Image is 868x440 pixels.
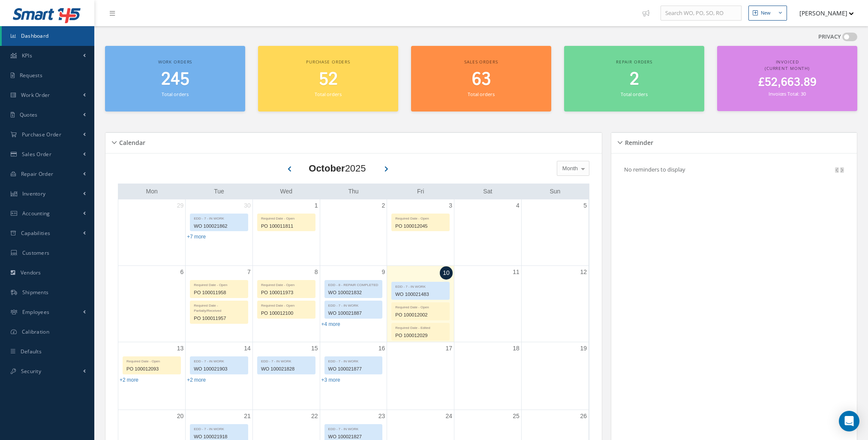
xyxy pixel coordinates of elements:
[521,265,589,342] td: October 12, 2025
[22,308,50,316] span: Employees
[309,410,320,422] a: October 22, 2025
[158,59,192,65] span: Work orders
[560,164,578,173] span: Month
[454,199,522,266] td: October 4, 2025
[315,91,341,97] small: Total orders
[21,91,50,99] span: Work Order
[187,234,206,240] a: Show 7 more events
[190,357,248,364] div: EDD - 7 - IN WORK
[761,9,771,17] div: New
[392,310,449,320] div: PO 100012002
[175,342,186,355] a: October 13, 2025
[454,342,522,410] td: October 18, 2025
[320,265,387,342] td: October 9, 2025
[578,266,589,278] a: October 12, 2025
[22,151,51,158] span: Sales Order
[325,280,382,288] div: EDD - 8 - REPAIR COMPLETED
[22,249,50,256] span: Customers
[447,199,454,212] a: October 3, 2025
[212,186,226,197] a: Tuesday
[123,357,180,364] div: Required Date - Open
[392,289,449,299] div: WO 100021483
[380,199,387,212] a: October 2, 2025
[21,368,41,375] span: Security
[392,282,449,289] div: EDD - 7 - IN WORK
[242,410,252,422] a: October 21, 2025
[839,411,859,431] div: Open Intercom Messenger
[313,266,320,278] a: October 8, 2025
[258,288,315,298] div: PO 100011973
[464,59,498,65] span: Sales orders
[309,161,366,175] div: 2025
[415,186,426,197] a: Friday
[392,323,449,331] div: Required Date - Edited
[190,280,248,288] div: Required Date - Open
[325,301,382,308] div: EDD - 7 - IN WORK
[22,190,46,197] span: Inventory
[717,46,857,111] a: Invoiced (Current Month) £52,663.89 Invoices Total: 30
[325,357,382,364] div: EDD - 7 - IN WORK
[306,59,350,65] span: Purchase orders
[392,303,449,310] div: Required Date - Open
[162,91,188,97] small: Total orders
[748,6,787,21] button: New
[387,265,454,342] td: October 10, 2025
[186,199,253,266] td: September 30, 2025
[769,90,805,97] small: Invoices Total: 30
[187,377,206,383] a: Show 2 more events
[190,221,248,231] div: WO 100021862
[320,342,387,410] td: October 16, 2025
[765,65,810,71] span: (Current Month)
[190,214,248,221] div: EDD - 7 - IN WORK
[190,364,248,374] div: WO 100021903
[252,199,320,266] td: October 1, 2025
[377,342,387,355] a: October 16, 2025
[186,342,253,410] td: October 14, 2025
[521,342,589,410] td: October 19, 2025
[321,377,340,383] a: Show 3 more events
[161,67,189,92] span: 245
[578,342,589,355] a: October 19, 2025
[380,266,387,278] a: October 9, 2025
[411,46,551,112] a: Sales orders 63 Total orders
[472,67,491,92] span: 63
[258,364,315,374] div: WO 100021828
[21,229,51,237] span: Capabilities
[190,301,248,313] div: Required Date - Partially/Received
[377,410,387,422] a: October 23, 2025
[616,59,652,65] span: Repair orders
[258,357,315,364] div: EDD - 7 - IN WORK
[258,301,315,308] div: Required Date - Open
[22,328,49,335] span: Calibration
[621,91,647,97] small: Total orders
[246,266,252,278] a: October 7, 2025
[511,266,521,278] a: October 11, 2025
[242,199,252,212] a: September 30, 2025
[387,342,454,410] td: October 17, 2025
[564,46,704,112] a: Repair orders 2 Total orders
[258,308,315,318] div: PO 100012100
[454,265,522,342] td: October 11, 2025
[190,288,248,298] div: PO 100011958
[117,136,145,147] h5: Calendar
[313,199,320,212] a: October 1, 2025
[440,266,453,280] a: October 10, 2025
[511,410,521,422] a: October 25, 2025
[22,289,49,296] span: Shipments
[144,186,159,197] a: Monday
[21,32,49,39] span: Dashboard
[481,186,494,197] a: Saturday
[258,280,315,288] div: Required Date - Open
[622,136,653,147] h5: Reminder
[468,91,494,97] small: Total orders
[120,377,138,383] a: Show 2 more events
[309,163,345,174] b: October
[321,321,340,327] a: Show 4 more events
[320,199,387,266] td: October 2, 2025
[118,342,186,410] td: October 13, 2025
[661,6,742,21] input: Search WO, PO, SO, RO
[118,265,186,342] td: October 6, 2025
[242,342,252,355] a: October 14, 2025
[511,342,521,355] a: October 18, 2025
[21,269,41,276] span: Vendors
